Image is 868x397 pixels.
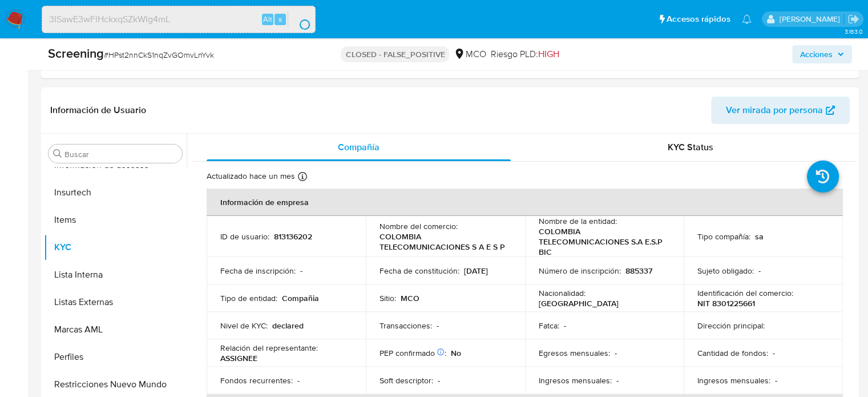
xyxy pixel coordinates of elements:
p: - [773,348,775,358]
span: HIGH [538,47,559,61]
button: Marcas AML [44,316,187,343]
p: - [615,348,617,358]
p: - [564,320,566,331]
span: Acciones [800,45,833,63]
p: ASSIGNEE [220,353,257,363]
p: Nombre del comercio : [380,221,458,231]
span: Accesos rápidos [667,13,730,25]
p: 813136202 [274,231,312,242]
button: Buscar [53,149,62,158]
p: Fecha de inscripción : [220,266,296,276]
button: search-icon [288,11,311,27]
p: Soft descriptor : [380,375,433,386]
p: [DATE] [464,266,488,276]
button: Listas Externas [44,288,187,316]
p: 885337 [625,266,652,276]
span: s [278,14,282,25]
p: Dirección principal : [697,320,765,331]
p: - [437,320,439,331]
button: Insurtech [44,179,187,206]
p: ID de usuario : [220,231,269,242]
span: Alt [263,14,272,25]
button: Items [44,206,187,234]
p: COLOMBIA TELECOMUNICACIONES S.A E.S.P BIC [539,226,666,257]
p: Identificación del comercio : [697,288,793,298]
p: Actualizado hace un mes [207,171,295,182]
p: Fecha de constitución : [380,266,459,276]
span: # HPst2nnCkS1nqZvGOmvLnYvk [104,49,214,61]
p: - [775,375,777,386]
span: KYC Status [668,141,713,154]
p: Fondos recurrentes : [220,375,293,386]
p: Número de inscripción : [539,266,621,276]
p: Ingresos mensuales : [539,375,612,386]
p: Nombre de la entidad : [539,216,617,226]
p: Nacionalidad : [539,288,586,298]
div: MCO [454,48,486,61]
p: - [300,266,302,276]
p: Transacciones : [380,320,432,331]
h1: Información de Usuario [50,105,146,116]
p: - [758,266,761,276]
button: Acciones [792,45,852,63]
p: MCO [401,293,419,303]
p: No [451,348,461,358]
p: - [297,375,300,386]
p: - [616,375,619,386]
p: - [438,375,440,386]
th: Información de empresa [207,189,843,216]
p: Sitio : [380,293,396,303]
input: Buscar usuario o caso... [42,12,315,27]
p: sa [755,231,764,242]
p: Tipo compañía : [697,231,750,242]
button: KYC [44,234,187,261]
a: Salir [847,13,859,25]
p: Relación del representante : [220,343,318,353]
span: Compañía [338,141,380,154]
b: Screening [48,44,104,62]
p: CLOSED - FALSE_POSITIVE [341,46,449,62]
p: COLOMBIA TELECOMUNICACIONES S A E S P [380,231,507,252]
span: 3.163.0 [844,27,862,36]
p: PEP confirmado : [380,348,446,358]
p: Nivel de KYC : [220,320,268,331]
p: Tipo de entidad : [220,293,277,303]
input: Buscar [64,149,177,159]
button: Perfiles [44,343,187,371]
p: Fatca : [539,320,559,331]
span: Riesgo PLD: [490,48,559,61]
a: Notificaciones [742,14,752,24]
span: Ver mirada por persona [726,97,823,124]
p: Sujeto obligado : [697,266,754,276]
p: ailen.kot@mercadolibre.com [779,14,843,25]
p: Compañia [282,293,319,303]
button: Lista Interna [44,261,187,288]
button: Ver mirada por persona [711,97,850,124]
p: Egresos mensuales : [539,348,610,358]
p: Cantidad de fondos : [697,348,768,358]
p: Ingresos mensuales : [697,375,770,386]
p: declared [272,320,304,331]
p: NIT 8301225661 [697,298,755,308]
p: [GEOGRAPHIC_DATA] [539,298,619,308]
